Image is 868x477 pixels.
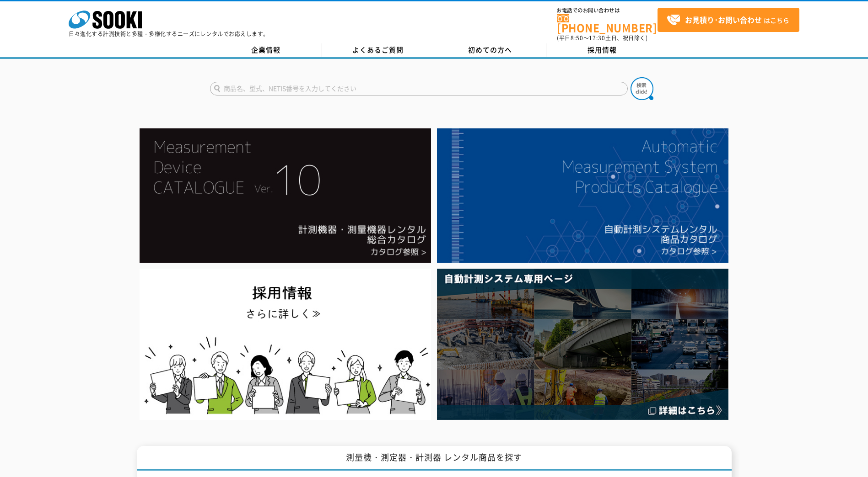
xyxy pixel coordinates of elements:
img: 自動計測システム専用ページ [437,269,728,420]
a: 企業情報 [210,43,322,57]
strong: お見積り･お問い合わせ [685,14,762,25]
img: Catalog Ver10 [140,128,431,263]
span: 初めての方へ [468,45,512,55]
span: 8:50 [571,34,583,42]
img: btn_search.png [631,77,653,100]
a: お見積り･お問い合わせはこちら [658,8,799,32]
a: [PHONE_NUMBER] [557,14,658,33]
img: SOOKI recruit [140,269,431,420]
img: 自動計測システムカタログ [437,128,728,263]
a: よくあるご質問 [322,43,434,57]
p: 日々進化する計測技術と多種・多様化するニーズにレンタルでお応えします。 [69,31,269,37]
span: お電話でのお問い合わせは [557,8,658,13]
span: 17:30 [589,34,605,42]
span: (平日 ～ 土日、祝日除く) [557,34,647,42]
span: はこちら [667,13,789,27]
input: 商品名、型式、NETIS番号を入力してください [210,82,628,95]
a: 採用情報 [546,43,658,57]
h1: 測量機・測定器・計測器 レンタル商品を探す [137,446,732,471]
a: 初めての方へ [434,43,546,57]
